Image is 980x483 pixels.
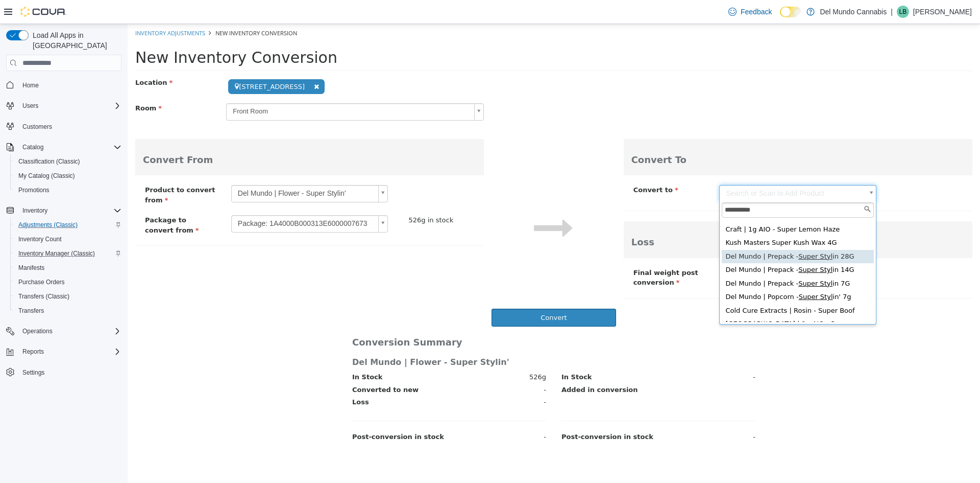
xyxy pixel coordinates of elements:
[18,172,75,180] span: My Catalog (Classic)
[780,17,780,18] span: Dark Mode
[14,247,99,260] a: Inventory Manager (Classic)
[671,228,705,236] span: Super Styl
[10,183,126,197] button: Promotions
[22,81,39,89] span: Home
[18,366,48,379] a: Settings
[913,6,972,18] p: [PERSON_NAME]
[10,261,126,275] button: Manifests
[10,232,126,246] button: Inventory Count
[14,233,121,245] span: Inventory Count
[22,206,47,215] span: Inventory
[18,100,42,112] button: Users
[14,155,84,168] a: Classification (Classic)
[18,120,121,133] span: Customers
[18,346,48,358] button: Reports
[594,266,746,280] div: Del Mundo | Popcorn - in' 7g
[22,123,52,131] span: Customers
[6,73,121,406] nav: Complex example
[2,99,126,113] button: Users
[14,155,121,168] span: Classification (Classic)
[14,170,121,182] span: My Catalog (Classic)
[18,278,65,286] span: Purchase Orders
[14,290,121,303] span: Transfers (Classic)
[22,348,44,356] span: Reports
[22,143,43,151] span: Catalog
[897,6,909,18] div: Luis Baez
[741,7,772,17] span: Feedback
[2,365,126,380] button: Settings
[18,204,121,217] span: Inventory
[2,324,126,338] button: Operations
[18,78,121,91] span: Home
[18,325,121,337] span: Operations
[14,290,73,303] a: Transfers (Classic)
[14,247,121,260] span: Inventory Manager (Classic)
[10,218,126,232] button: Adjustments (Classic)
[594,293,746,317] div: [GEOGRAPHIC_DATA] | 1g AIO - Super Guava
[820,6,887,18] p: Del Mundo Cannabis
[14,305,48,317] a: Transfers
[18,121,56,133] a: Customers
[671,256,705,263] span: Super Styl
[22,327,53,335] span: Operations
[18,204,52,217] button: Inventory
[14,262,48,274] a: Manifests
[18,221,78,229] span: Adjustments (Classic)
[899,6,907,18] span: LB
[14,262,121,274] span: Manifests
[2,77,126,92] button: Home
[14,305,121,317] span: Transfers
[18,292,69,301] span: Transfers (Classic)
[594,239,746,253] div: Del Mundo | Prepack - in 14G
[10,154,126,169] button: Classification (Classic)
[671,269,705,277] span: Super Styl
[10,275,126,289] button: Purchase Orders
[2,203,126,218] button: Inventory
[594,226,746,240] div: Del Mundo | Prepack - in 28G
[18,100,121,112] span: Users
[18,157,80,166] span: Classification (Classic)
[14,170,79,182] a: My Catalog (Classic)
[10,246,126,261] button: Inventory Manager (Classic)
[14,276,69,288] a: Purchase Orders
[594,212,746,226] div: Kush Masters Super Kush Wax 4G
[2,119,126,134] button: Customers
[594,253,746,267] div: Del Mundo | Prepack - in 7G
[671,242,705,249] span: Super Styl
[18,141,121,153] span: Catalog
[2,140,126,154] button: Catalog
[20,7,66,17] img: Cova
[22,102,38,110] span: Users
[18,264,44,272] span: Manifests
[22,369,44,377] span: Settings
[14,233,66,245] a: Inventory Count
[18,249,95,258] span: Inventory Manager (Classic)
[18,79,43,91] a: Home
[2,344,126,359] button: Reports
[18,141,47,153] button: Catalog
[10,304,126,318] button: Transfers
[594,280,746,294] div: Cold Cure Extracts | Rosin - Super Boof
[18,325,57,337] button: Operations
[780,7,801,17] input: Dark Mode
[10,169,126,183] button: My Catalog (Classic)
[18,235,62,243] span: Inventory Count
[14,219,121,231] span: Adjustments (Classic)
[29,30,121,51] span: Load All Apps in [GEOGRAPHIC_DATA]
[10,289,126,304] button: Transfers (Classic)
[594,199,746,213] div: Craft | 1g AIO - Super Lemon Haze
[14,184,54,196] a: Promotions
[18,186,50,194] span: Promotions
[14,184,121,196] span: Promotions
[14,219,82,231] a: Adjustments (Classic)
[14,276,121,288] span: Purchase Orders
[724,2,776,22] a: Feedback
[18,307,44,315] span: Transfers
[891,6,893,18] p: |
[18,346,121,358] span: Reports
[18,366,121,379] span: Settings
